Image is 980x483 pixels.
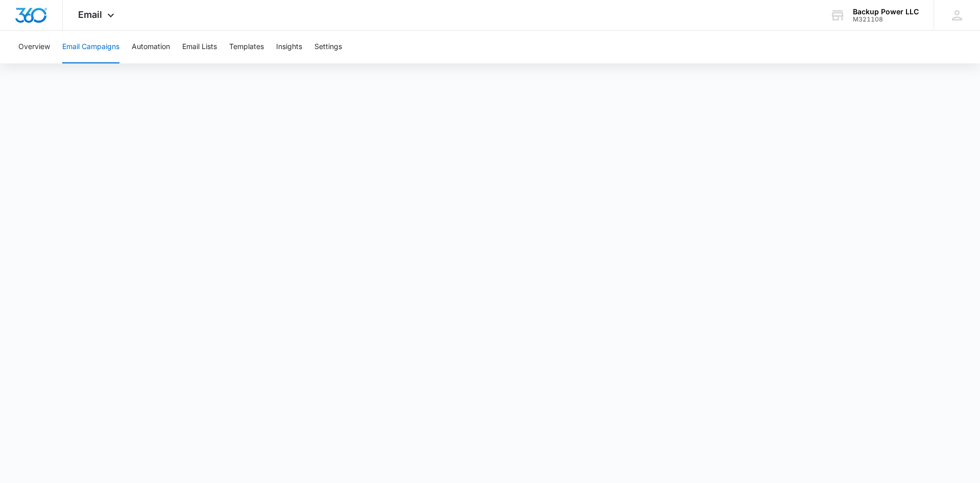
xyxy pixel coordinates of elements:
button: Insights [276,31,302,63]
button: Templates [229,31,264,63]
button: Automation [132,31,170,63]
button: Email Campaigns [62,31,119,63]
button: Overview [18,31,50,63]
div: account id [853,16,919,23]
span: Email [78,9,102,20]
button: Email Lists [182,31,217,63]
div: account name [853,8,919,16]
button: Settings [314,31,342,63]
